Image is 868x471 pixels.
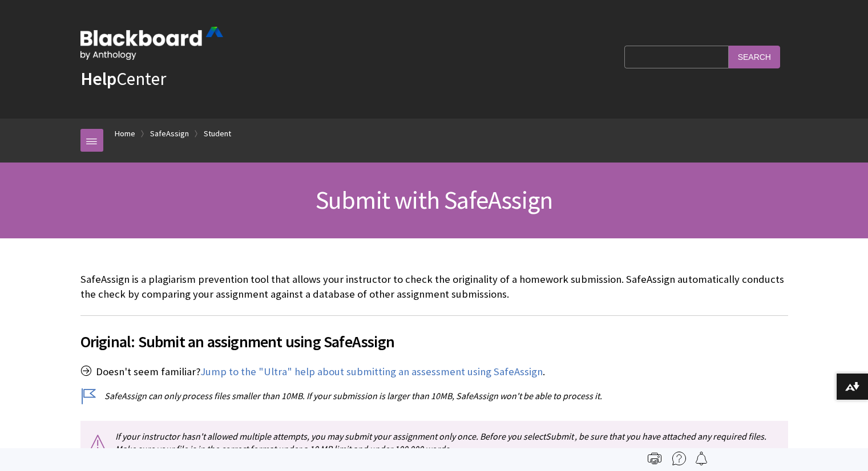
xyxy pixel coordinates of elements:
span: Submit [546,431,574,442]
img: Blackboard by Anthology [80,27,223,60]
strong: Help [80,67,116,90]
span: Submit with SafeAssign [316,184,552,216]
img: Print [648,452,661,465]
span: Original: Submit an assignment using SafeAssign [80,330,788,354]
a: HelpCenter [80,67,166,90]
img: Follow this page [695,452,708,465]
a: SafeAssign [150,127,189,141]
p: SafeAssign can only process files smaller than 10MB. If your submission is larger than 10MB, Safe... [80,389,788,402]
p: SafeAssign is a plagiarism prevention tool that allows your instructor to check the originality o... [80,272,788,302]
a: Jump to the "Ultra" help about submitting an assessment using SafeAssign [200,365,543,379]
input: Search [729,46,780,68]
a: Student [204,127,231,141]
p: If your instructor hasn't allowed multiple attempts, you may submit your assignment only once. Be... [80,421,788,465]
a: Home [115,127,135,141]
img: More help [672,452,686,465]
p: Doesn't seem familiar? . [80,364,788,379]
